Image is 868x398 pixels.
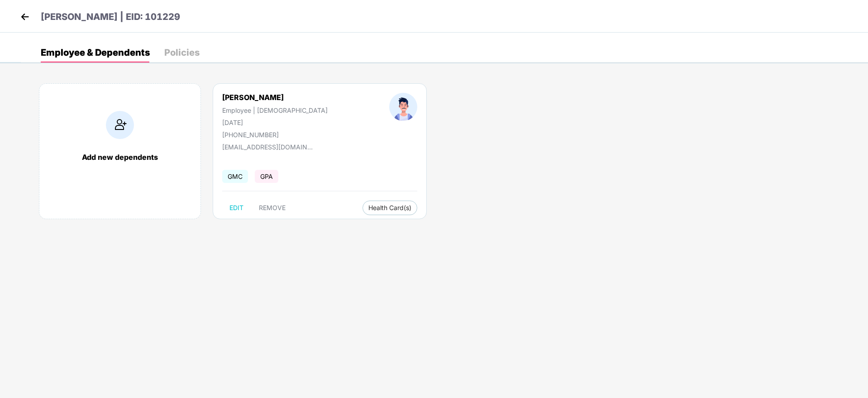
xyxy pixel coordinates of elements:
div: Employee | [DEMOGRAPHIC_DATA] [222,106,328,114]
div: Add new dependents [48,153,191,162]
div: [DATE] [222,119,328,126]
p: [PERSON_NAME] | EID: 101229 [41,10,180,24]
img: back [18,10,32,24]
button: EDIT [222,201,251,215]
img: addIcon [106,111,134,139]
div: Policies [164,48,200,57]
div: [PHONE_NUMBER] [222,131,328,139]
span: GPA [255,170,278,183]
div: Employee & Dependents [41,48,150,57]
img: profileImage [389,93,417,121]
div: [EMAIL_ADDRESS][DOMAIN_NAME] [222,143,313,151]
span: Health Card(s) [368,206,411,210]
span: GMC [222,170,248,183]
span: REMOVE [259,204,286,211]
span: EDIT [229,204,243,211]
div: [PERSON_NAME] [222,93,328,102]
button: REMOVE [252,201,293,215]
button: Health Card(s) [362,201,417,215]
